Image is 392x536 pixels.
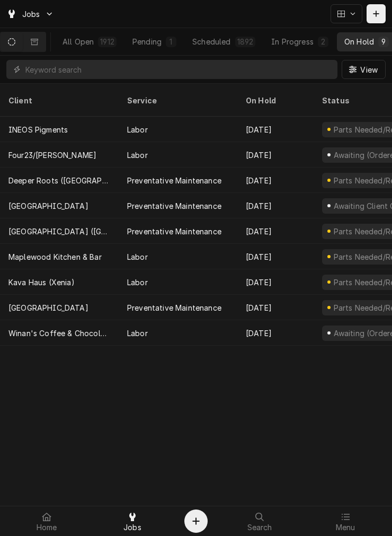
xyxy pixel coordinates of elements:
[237,193,314,218] div: [DATE]
[127,251,148,262] div: Labor
[123,523,141,532] span: Jobs
[127,175,221,186] div: Preventative Maintenance
[8,175,110,186] div: Deeper Roots ([GEOGRAPHIC_DATA])
[127,226,221,237] div: Preventative Maintenance
[237,244,314,269] div: [DATE]
[22,8,40,20] span: Jobs
[237,168,314,193] div: [DATE]
[192,36,230,47] div: Scheduled
[237,218,314,244] div: [DATE]
[217,508,302,534] a: Search
[246,95,303,106] div: On Hold
[237,142,314,168] div: [DATE]
[320,36,326,47] div: 2
[25,60,332,79] input: Keyword search
[237,269,314,295] div: [DATE]
[358,64,380,75] span: View
[127,302,221,313] div: Preventative Maintenance
[344,36,374,47] div: On Hold
[168,36,174,47] div: 1
[237,295,314,320] div: [DATE]
[2,5,58,23] a: Go to Jobs
[380,36,387,47] div: 9
[4,508,89,534] a: Home
[8,95,108,106] div: Client
[127,328,148,339] div: Labor
[8,226,110,237] div: [GEOGRAPHIC_DATA] ([GEOGRAPHIC_DATA])
[237,117,314,142] div: [DATE]
[127,277,148,288] div: Labor
[127,95,227,106] div: Service
[237,320,314,346] div: [DATE]
[8,150,96,161] div: Four23/[PERSON_NAME]
[127,150,148,161] div: Labor
[8,200,88,212] div: [GEOGRAPHIC_DATA]
[37,523,57,532] span: Home
[8,277,75,288] div: Kava Haus (Xenia)
[100,36,114,47] div: 1912
[8,251,102,262] div: Maplewood Kitchen & Bar
[8,302,88,313] div: [GEOGRAPHIC_DATA]
[237,36,254,47] div: 1892
[247,523,272,532] span: Search
[8,124,68,135] div: INEOS Pigments
[127,200,221,212] div: Preventative Maintenance
[184,509,208,533] button: Create Object
[127,124,148,135] div: Labor
[303,508,388,534] a: Menu
[271,36,314,47] div: In Progress
[8,328,110,339] div: Winan's Coffee & Chocolate (Pentagon-Beavercreek)
[90,508,175,534] a: Jobs
[336,523,355,532] span: Menu
[132,36,162,47] div: Pending
[63,36,94,47] div: All Open
[342,60,386,79] button: View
